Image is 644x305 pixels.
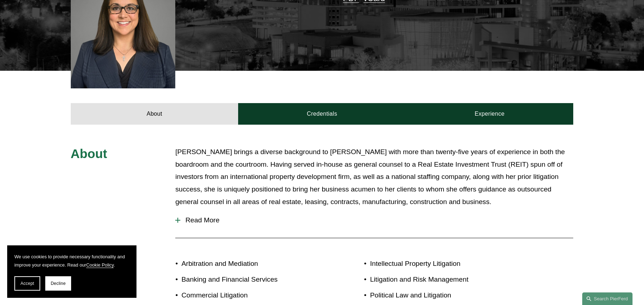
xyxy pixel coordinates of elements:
[181,289,322,302] p: Commercial Litigation
[71,147,107,161] span: About
[86,262,114,268] a: Cookie Policy
[51,281,66,286] span: Decline
[175,146,573,208] p: [PERSON_NAME] brings a diverse background to [PERSON_NAME] with more than twenty-five years of ex...
[14,253,129,269] p: We use cookies to provide necessary functionality and improve your experience. Read our .
[181,273,322,286] p: Banking and Financial Services
[71,103,238,125] a: About
[406,103,574,125] a: Experience
[180,216,573,224] span: Read More
[7,245,136,298] section: Cookie banner
[175,211,573,230] button: Read More
[14,276,40,291] button: Accept
[45,276,71,291] button: Decline
[370,258,532,270] p: Intellectual Property Litigation
[370,289,532,302] p: Political Law and Litigation
[370,273,532,286] p: Litigation and Risk Management
[20,281,34,286] span: Accept
[582,292,633,305] a: Search this site
[181,258,322,270] p: Arbitration and Mediation
[238,103,406,125] a: Credentials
